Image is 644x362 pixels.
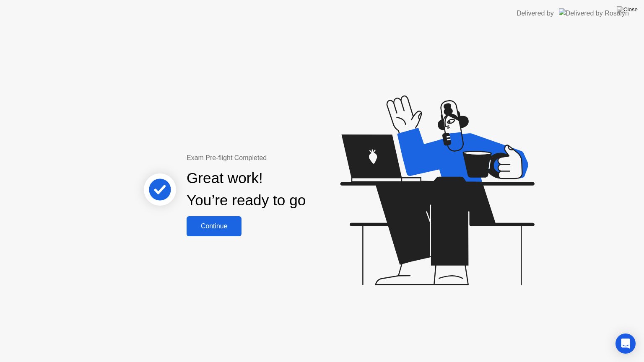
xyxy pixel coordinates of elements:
[189,222,239,230] div: Continue
[617,6,638,13] img: Close
[187,167,306,212] div: Great work! You’re ready to go
[187,216,241,236] button: Continue
[615,334,636,354] div: Open Intercom Messenger
[517,8,554,18] div: Delivered by
[187,153,360,163] div: Exam Pre-flight Completed
[559,8,629,18] img: Delivered by Rosalyn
